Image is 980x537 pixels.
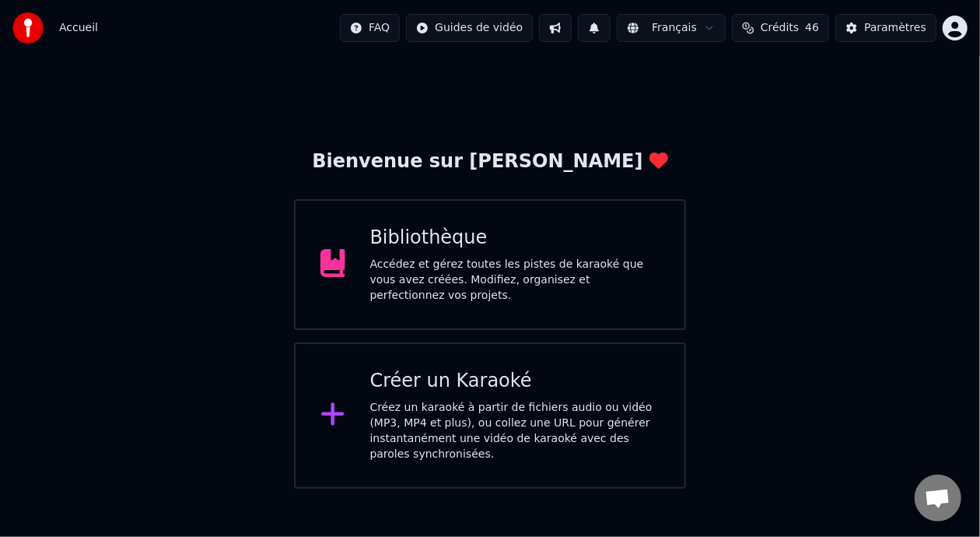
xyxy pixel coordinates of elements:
span: Accueil [59,20,98,36]
button: Crédits46 [732,14,829,42]
button: Guides de vidéo [406,14,533,42]
div: Créer un Karaoké [370,369,660,394]
nav: breadcrumb [59,20,98,36]
div: Bibliothèque [370,226,660,251]
img: youka [12,12,44,44]
div: Accédez et gérez toutes les pistes de karaoké que vous avez créées. Modifiez, organisez et perfec... [370,257,660,304]
span: Crédits [761,20,799,36]
div: Ouvrir le chat [915,475,961,521]
div: Créez un karaoké à partir de fichiers audio ou vidéo (MP3, MP4 et plus), ou collez une URL pour g... [370,400,660,462]
button: FAQ [340,14,400,42]
div: Bienvenue sur [PERSON_NAME] [312,149,667,174]
button: Paramètres [835,14,936,42]
span: 46 [805,20,819,36]
div: Paramètres [864,20,926,36]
